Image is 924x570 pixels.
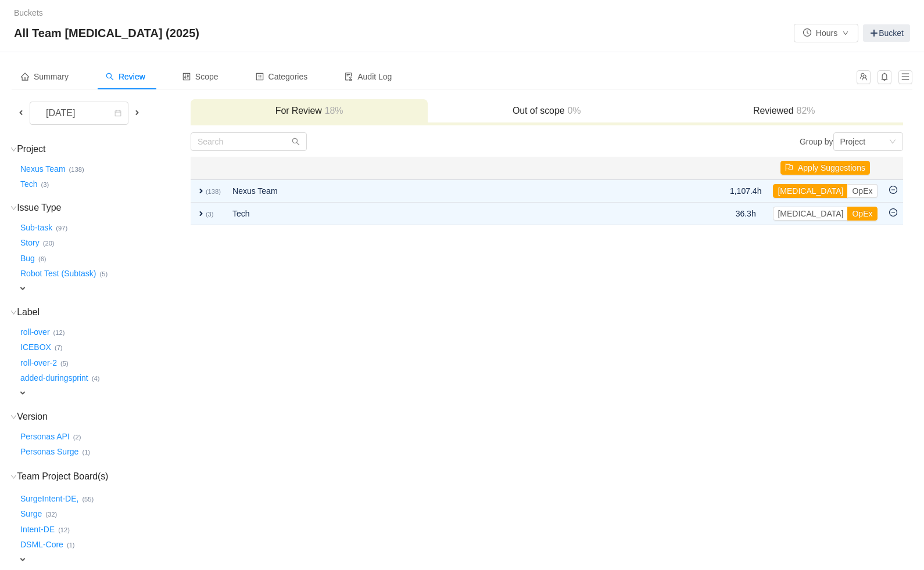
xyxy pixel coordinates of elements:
[18,265,99,283] button: Robot Test (Subtask)
[18,353,60,372] button: roll-over-2
[547,132,903,151] div: Group by
[14,8,43,17] a: Buckets
[434,105,660,117] h3: Out of scope
[857,70,871,84] button: icon: team
[37,102,87,124] div: [DATE]
[191,132,307,151] input: Search
[18,323,53,341] button: roll-over
[41,181,49,188] small: (3)
[18,470,189,485] h3: Team Project Board(s)
[18,175,41,194] button: Tech
[794,24,858,42] button: icon: clock-circleHoursicon: down
[106,72,145,81] span: Review
[21,73,29,81] i: icon: home
[322,106,343,116] span: 18%
[67,542,75,549] small: (1)
[18,489,82,508] button: SurgeIntent-DE,
[889,208,897,217] i: icon: minus-circle
[206,211,214,218] small: (3)
[18,427,73,446] button: Personas API
[898,70,912,84] button: icon: menu
[18,536,67,554] button: DSML-Core
[53,329,65,336] small: (12)
[182,73,191,81] i: icon: control
[114,110,121,118] i: icon: calendar
[10,474,17,480] i: icon: down
[345,72,392,81] span: Audit Log
[206,188,221,195] small: (138)
[780,161,870,175] button: icon: flagApply Suggestions
[73,434,81,441] small: (2)
[60,360,69,367] small: (5)
[92,375,100,382] small: (4)
[671,105,897,117] h3: Reviewed
[889,138,896,146] i: icon: down
[182,72,219,81] span: Scope
[18,202,189,214] h3: Issue Type
[82,449,90,456] small: (1)
[18,249,38,268] button: Bug
[256,72,308,81] span: Categories
[256,73,264,81] i: icon: profile
[878,70,891,84] button: icon: bell
[10,205,17,211] i: icon: down
[106,73,114,81] i: icon: search
[43,240,55,247] small: (20)
[18,388,27,398] span: expand
[18,218,56,237] button: Sub-task
[18,306,189,318] h3: Label
[69,166,84,173] small: (138)
[196,186,206,196] span: expand
[18,411,189,423] h3: Version
[58,526,70,533] small: (12)
[18,443,82,461] button: Personas Surge
[18,284,27,293] span: expand
[773,184,848,198] button: [MEDICAL_DATA]
[565,106,581,116] span: 0%
[18,369,92,388] button: added-duringsprint
[889,186,897,194] i: icon: minus-circle
[99,270,108,277] small: (5)
[196,105,422,117] h3: For Review
[21,72,69,81] span: Summary
[724,203,768,225] td: 36.3h
[724,179,768,203] td: 1,107.4h
[292,138,300,146] i: icon: search
[18,143,189,155] h3: Project
[345,73,353,81] i: icon: audit
[10,309,17,316] i: icon: down
[196,209,206,218] span: expand
[14,24,206,42] span: All Team [MEDICAL_DATA] (2025)
[10,414,17,420] i: icon: down
[840,133,866,150] div: Project
[18,505,45,524] button: Surge
[18,520,58,539] button: Intent-DE
[56,225,67,232] small: (97)
[847,207,877,221] button: OpEx
[18,234,43,252] button: Story
[38,255,46,262] small: (6)
[773,207,848,221] button: [MEDICAL_DATA]
[82,496,94,503] small: (55)
[18,160,69,178] button: Nexus Team
[847,184,877,198] button: OpEx
[45,511,57,518] small: (32)
[227,179,639,203] td: Nexus Team
[794,106,815,116] span: 82%
[55,344,63,351] small: (7)
[18,338,55,357] button: ICEBOX
[10,146,17,153] i: icon: down
[18,555,27,564] span: expand
[863,24,910,42] a: Bucket
[227,203,639,225] td: Tech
